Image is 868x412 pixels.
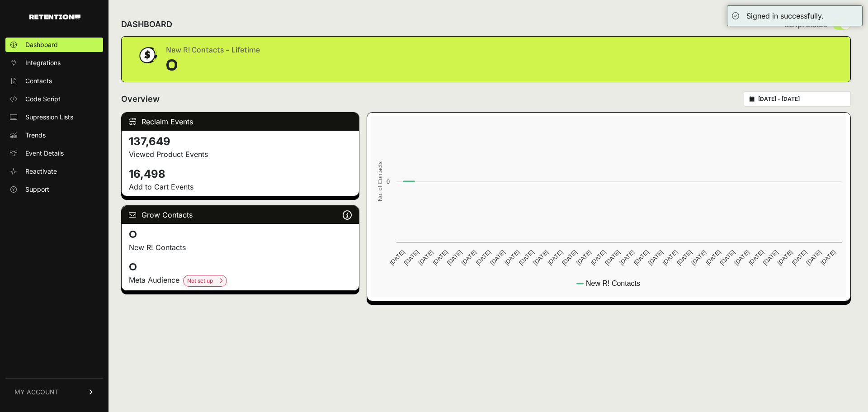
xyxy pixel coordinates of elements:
text: [DATE] [403,249,420,266]
p: Viewed Product Events [129,149,352,160]
a: Reactivate [5,164,103,179]
text: [DATE] [805,249,823,266]
a: MY ACCOUNT [5,378,103,406]
text: [DATE] [489,249,506,266]
text: [DATE] [417,249,435,266]
img: Retention.com [29,14,80,19]
div: Signed in successfully. [746,10,824,21]
text: [DATE] [604,249,622,266]
text: No. of Contacts [377,161,383,201]
h4: 0 [129,227,352,242]
a: Trends [5,128,103,142]
text: [DATE] [676,249,693,266]
span: Trends [25,131,46,140]
a: Dashboard [5,38,103,52]
a: Contacts [5,74,103,88]
text: [DATE] [475,249,492,266]
text: [DATE] [590,249,607,266]
span: Contacts [25,76,52,85]
h4: 0 [129,260,352,275]
text: [DATE] [618,249,636,266]
text: [DATE] [547,249,564,266]
text: [DATE] [388,249,406,266]
text: [DATE] [431,249,449,266]
text: [DATE] [733,249,751,266]
text: [DATE] [719,249,736,266]
text: [DATE] [460,249,478,266]
text: [DATE] [791,249,808,266]
text: New R! Contacts [586,279,640,287]
text: [DATE] [704,249,722,266]
img: dollar-coin-05c43ed7efb7bc0c12610022525b4bbbb207c7efeef5aecc26f025e68dcafac9.png [136,44,159,66]
h2: DASHBOARD [121,18,172,31]
text: [DATE] [690,249,708,266]
h4: 16,498 [129,167,352,181]
span: Dashboard [25,40,58,49]
text: [DATE] [532,249,550,266]
div: Meta Audience [129,275,352,287]
text: [DATE] [632,249,650,266]
text: [DATE] [561,249,578,266]
a: Supression Lists [5,110,103,124]
text: [DATE] [503,249,521,266]
div: Grow Contacts [122,206,359,224]
span: Integrations [25,58,61,67]
text: [DATE] [776,249,794,266]
span: Supression Lists [25,113,73,122]
text: [DATE] [747,249,765,266]
text: [DATE] [661,249,679,266]
text: [DATE] [647,249,665,266]
h2: Overview [121,93,160,105]
text: [DATE] [762,249,779,266]
p: Add to Cart Events [129,181,352,192]
text: [DATE] [518,249,535,266]
span: Event Details [25,149,64,158]
p: New R! Contacts [129,242,352,253]
div: 0 [166,57,260,75]
text: [DATE] [446,249,463,266]
a: Event Details [5,146,103,161]
div: Reclaim Events [122,113,359,131]
text: 0 [387,178,390,185]
span: Support [25,185,49,194]
a: Code Script [5,92,103,106]
span: Reactivate [25,167,57,176]
span: MY ACCOUNT [14,388,59,397]
a: Integrations [5,56,103,70]
h4: 137,649 [129,134,352,149]
div: New R! Contacts - Lifetime [166,44,260,57]
text: [DATE] [819,249,837,266]
a: Support [5,182,103,197]
span: Code Script [25,95,61,104]
text: [DATE] [575,249,593,266]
